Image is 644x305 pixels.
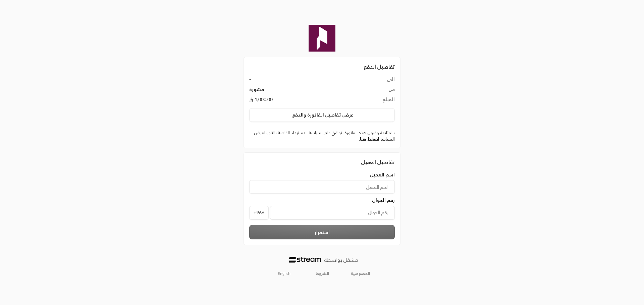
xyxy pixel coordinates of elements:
[370,171,395,178] span: اسم العميل
[309,25,335,52] img: Company Logo
[344,96,395,103] td: المبلغ
[289,257,321,263] img: Logo
[274,268,294,279] a: English
[249,63,395,71] h2: تفاصيل الدفع
[360,136,379,142] a: اضغط هنا
[249,206,269,220] span: +966
[372,197,395,204] span: رقم الجوال
[249,96,344,103] td: 1,000.00
[270,206,395,220] input: رقم الجوال
[351,271,370,276] a: الخصوصية
[249,86,344,96] td: مشورة
[249,76,344,86] td: -
[249,108,395,122] button: عرض تفاصيل الفاتورة والدفع
[249,158,395,166] div: تفاصيل العميل
[249,180,395,194] input: اسم العميل
[316,271,329,276] a: الشروط
[249,130,395,143] label: بالمتابعة وقبول هذه الفاتورة، توافق على سياسة الاسترداد الخاصة بالتاجر. لعرض السياسة .
[344,86,395,96] td: من
[344,76,395,86] td: الى
[324,256,358,264] p: مشغل بواسطة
